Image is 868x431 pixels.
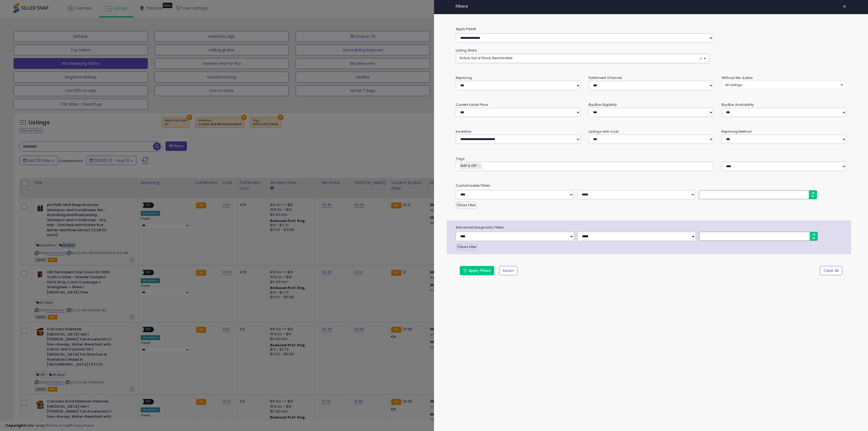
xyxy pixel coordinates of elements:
button: Save [499,266,518,275]
label: Apply Preset: [452,26,850,32]
small: BuyBox Eligibility [589,102,617,107]
small: Repricing Method [722,129,752,134]
button: Active, Out of Stock, Deactivated × [456,54,709,63]
button: Clear All [820,266,842,275]
small: Repricing [456,75,472,80]
span: Active, Out of Stock, Deactivated [459,56,512,60]
small: Inventory [456,129,471,134]
small: Listing State [456,48,477,53]
button: Apply Filters [460,266,494,275]
button: Add Filter [456,202,477,208]
small: Fulfillment Channel [589,75,622,80]
small: Customizable Filters [452,183,850,189]
small: BuyBox Availability [722,102,754,107]
span: MAP & OFF [459,163,477,168]
button: Add Filter [457,244,477,250]
span: Advanced Diagnostic Filters [452,224,851,230]
span: × [843,3,846,10]
span: All Listings [725,83,742,87]
h4: Filters [456,4,846,9]
a: × [478,163,481,169]
small: Listings with Cost [589,129,618,134]
button: All Listings [722,81,846,89]
button: × [841,3,848,10]
span: × [699,56,703,61]
small: Tags [452,156,850,162]
small: Current Listed Price [456,102,488,107]
small: Without Min & Max [722,75,753,80]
